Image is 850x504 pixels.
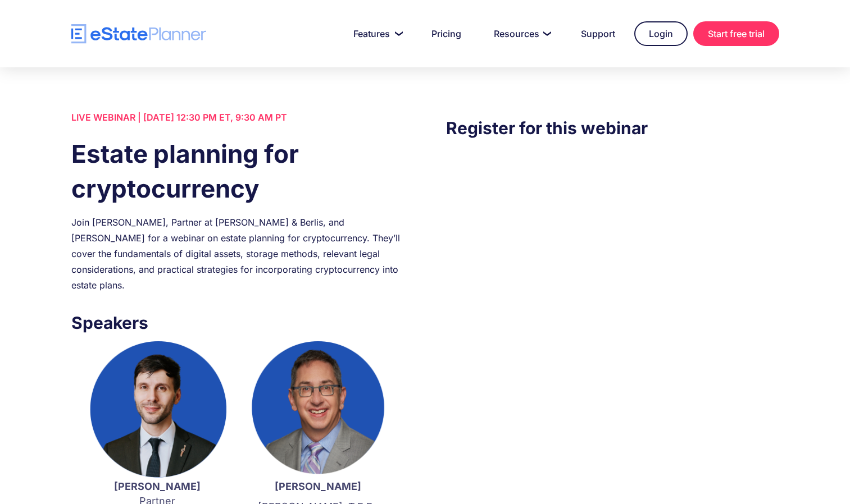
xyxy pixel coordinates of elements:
h1: Estate planning for cryptocurrency [71,136,404,206]
a: Features [340,22,412,45]
h3: Speakers [71,310,404,336]
a: Pricing [418,22,475,45]
div: Join [PERSON_NAME], Partner at [PERSON_NAME] & Berlis, and [PERSON_NAME] for a webinar on estate ... [71,214,404,293]
a: home [71,24,206,44]
a: Login [634,21,688,46]
strong: [PERSON_NAME] [114,480,201,492]
a: Support [567,22,629,45]
div: LIVE WEBINAR | [DATE] 12:30 PM ET, 9:30 AM PT [71,109,404,125]
strong: [PERSON_NAME] [275,480,361,492]
iframe: Form 0 [446,163,779,354]
a: Resources [480,22,562,45]
h3: Register for this webinar [446,115,779,141]
a: Start free trial [693,21,779,46]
